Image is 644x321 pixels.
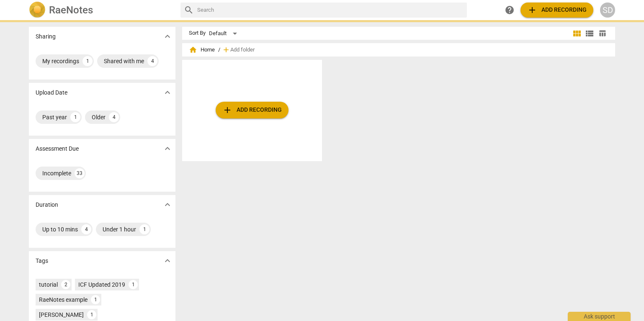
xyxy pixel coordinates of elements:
div: 1 [129,280,138,289]
div: [PERSON_NAME] [39,311,84,319]
div: Sort By [189,30,206,36]
span: Home [189,46,215,54]
div: 33 [75,168,85,178]
div: ICF Updated 2019 [78,280,125,289]
div: 4 [147,56,157,66]
div: 1 [87,310,96,319]
input: Search [197,3,464,17]
div: Up to 10 mins [42,225,78,234]
div: Past year [42,113,67,121]
span: expand_more [162,87,173,98]
span: expand_more [162,31,173,41]
button: Show more [161,142,174,155]
span: expand_more [162,256,173,266]
span: expand_more [162,200,173,210]
div: 2 [61,280,70,289]
span: / [218,47,220,53]
p: Assessment Due [36,144,79,153]
button: Upload [520,3,593,18]
span: add [222,46,230,54]
span: expand_more [162,144,173,154]
p: Duration [36,200,58,209]
span: add [527,5,537,15]
div: 1 [139,224,149,234]
span: view_list [585,28,595,39]
button: SD [600,3,615,18]
span: Add recording [527,5,587,15]
span: search [184,5,194,15]
button: Show more [161,30,174,43]
a: LogoRaeNotes [29,2,174,18]
p: Tags [36,257,48,265]
button: List view [583,27,596,40]
span: help [505,5,515,15]
span: add [222,105,232,115]
span: table_chart [598,29,606,37]
div: 1 [70,112,80,122]
div: Shared with me [104,57,144,65]
button: Upload [216,102,289,118]
img: Logo [29,2,46,18]
button: Show more [161,254,174,267]
button: Show more [161,86,174,99]
div: 1 [91,295,100,304]
button: Show more [161,198,174,211]
div: Older [92,113,106,121]
span: Add recording [222,105,282,115]
div: Default [209,27,240,40]
div: tutorial [39,280,58,289]
button: Table view [596,27,608,40]
div: Ask support [568,312,631,321]
button: Tile view [571,27,583,40]
span: home [189,46,197,54]
div: 4 [81,224,91,234]
span: Add folder [230,47,255,53]
a: Help [502,3,517,18]
p: Sharing [36,32,56,41]
div: 1 [82,56,93,66]
div: My recordings [42,57,79,65]
div: RaeNotes example [39,295,88,304]
p: Upload Date [36,88,67,97]
div: Incomplete [42,169,71,177]
h2: RaeNotes [49,4,93,16]
div: 4 [109,112,119,122]
div: Under 1 hour [103,225,136,234]
span: view_module [572,28,582,39]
